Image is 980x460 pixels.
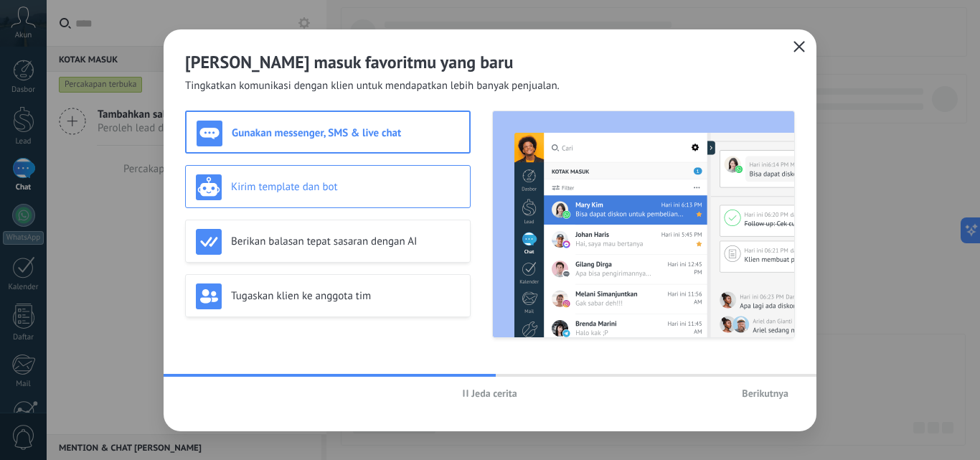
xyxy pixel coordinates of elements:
[471,388,517,398] span: Jeda cerita
[232,126,459,140] h3: Gunakan messenger, SMS & live chat
[231,235,460,248] h3: Berikan balasan tepat sasaran dengan AI
[231,289,460,303] h3: Tugaskan klien ke anggota tim
[735,382,795,404] button: Berikutnya
[742,388,788,398] span: Berikutnya
[185,79,560,93] span: Tingkatkan komunikasi dengan klien untuk mendapatkan lebih banyak penjualan.
[185,51,795,73] h2: [PERSON_NAME] masuk favoritmu yang baru
[231,180,460,194] h3: Kirim template dan bot
[456,382,523,404] button: Jeda cerita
